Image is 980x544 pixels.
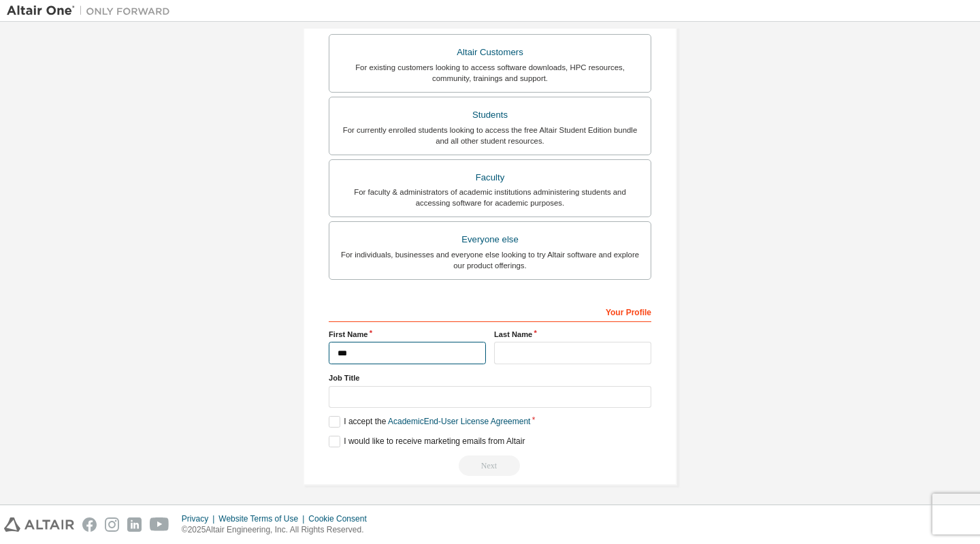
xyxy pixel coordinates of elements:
div: Everyone else [338,230,642,249]
a: Academic End-User License Agreement [388,417,530,426]
div: For currently enrolled students looking to access the free Altair Student Edition bundle and all ... [338,125,642,146]
label: I would like to receive marketing emails from Altair [329,436,525,447]
p: © 2025 Altair Engineering, Inc. All Rights Reserved. [182,524,375,536]
div: Altair Customers [338,43,642,62]
img: facebook.svg [82,517,97,532]
img: altair_logo.svg [4,517,74,532]
label: I accept the [329,416,530,428]
div: Faculty [338,168,642,187]
div: For faculty & administrators of academic institutions administering students and accessing softwa... [338,187,642,208]
label: Last Name [494,329,651,340]
img: Altair One [7,4,177,18]
label: Job Title [329,372,651,383]
div: Privacy [182,513,218,524]
img: youtube.svg [150,517,169,532]
div: Cookie Consent [308,513,374,524]
div: Your Profile [329,300,651,322]
div: Read and acccept EULA to continue [329,455,651,476]
img: linkedin.svg [127,517,142,532]
div: Website Terms of Use [218,513,308,524]
div: For individuals, businesses and everyone else looking to try Altair software and explore our prod... [338,249,642,271]
div: Students [338,106,642,125]
img: instagram.svg [105,517,119,532]
label: First Name [329,329,486,340]
div: For existing customers looking to access software downloads, HPC resources, community, trainings ... [338,62,642,84]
